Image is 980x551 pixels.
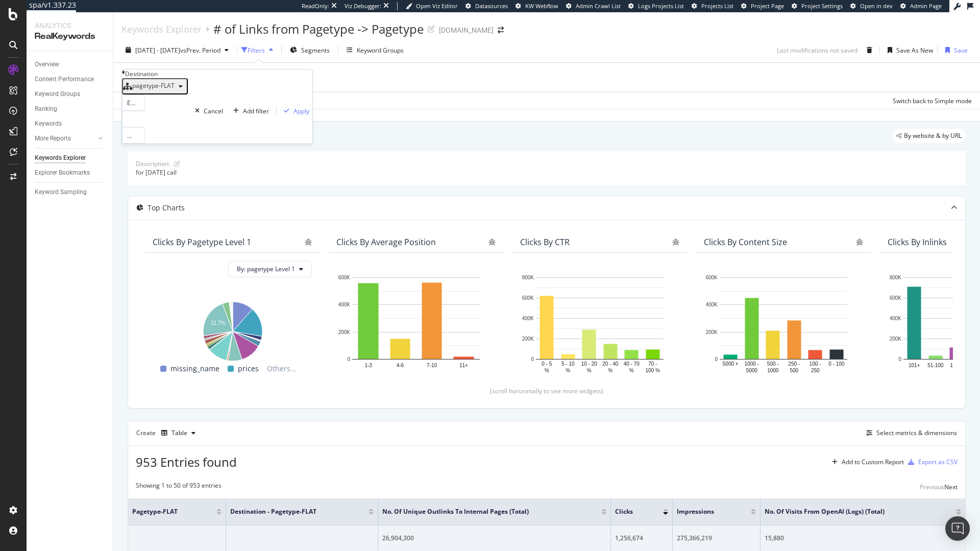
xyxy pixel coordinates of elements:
[136,168,958,177] div: for [DATE] call
[522,295,534,301] text: 600K
[522,336,534,342] text: 200K
[701,2,733,10] span: Projects List
[35,153,86,163] div: Keywords Explorer
[347,356,350,362] text: 0
[884,42,933,58] button: Save As New
[904,454,958,470] button: Export as CSV
[581,361,598,367] text: 10 - 20
[301,46,330,55] span: Segments
[127,131,165,140] span: With Children
[237,265,295,273] span: By: pagetype Level 1
[777,46,857,55] div: Last modifications not saved
[125,69,158,78] div: Destination
[889,92,972,109] button: Switch back to Simple mode
[336,272,496,375] svg: A chart.
[140,387,953,395] div: (scroll horizontally to see more widgets)
[941,42,968,58] button: Save
[888,237,947,247] div: Clicks By Inlinks
[927,362,944,368] text: 51-100
[153,297,312,363] svg: A chart.
[241,42,277,58] button: Filters
[828,361,845,367] text: 0 - 100
[336,237,436,247] div: Clicks By Average Position
[677,534,756,543] div: 275,366,219
[801,2,843,10] span: Project Settings
[35,187,106,198] a: Keyword Sampling
[706,302,718,307] text: 400K
[136,481,222,493] div: Showing 1 to 50 of 953 entries
[856,238,863,246] div: bug
[364,362,372,368] text: 1-3
[628,2,684,10] a: Logs Projects List
[132,81,175,90] span: pagetype-FLAT
[302,2,329,10] div: ReadOnly:
[542,361,552,367] text: 0 - 5
[893,97,972,105] div: Switch back to Simple mode
[345,2,381,10] div: Viz Debugger:
[286,42,334,58] button: Segments
[122,78,188,94] button: pagetype-FLAT
[765,507,941,516] span: No. of Visits from OpenAI (Logs) (Total)
[35,89,106,100] a: Keyword Groups
[397,362,404,368] text: 4-6
[918,458,958,466] div: Export as CSV
[357,46,404,55] div: Keyword Groups
[35,167,90,178] div: Explorer Bookmarks
[561,361,575,367] text: 5 - 10
[638,2,684,10] span: Logs Projects List
[920,481,944,493] button: Previous
[382,534,606,543] div: 26,904,300
[602,361,619,367] text: 20 - 40
[213,20,424,38] div: # of Links from Pagetype -> Pagetype
[850,2,893,10] a: Open in dev
[136,425,200,441] div: Create
[136,453,237,470] span: 953 Entries found
[767,368,779,373] text: 1000
[896,46,933,55] div: Save As New
[715,356,718,362] text: 0
[121,23,202,35] a: Keywords Explorer
[135,46,180,55] span: [DATE] - [DATE]
[465,2,508,10] a: Datasources
[338,329,351,334] text: 200K
[204,107,223,115] div: Cancel
[842,459,904,465] div: Add to Custom Report
[211,320,225,325] text: 21.7%
[704,272,863,375] svg: A chart.
[706,275,718,280] text: 600K
[228,261,312,277] button: By: pagetype Level 1
[263,363,301,375] span: Others...
[890,295,902,301] text: 600K
[459,362,468,368] text: 11+
[516,2,558,10] a: KW Webflow
[35,133,95,144] a: More Reports
[35,20,105,31] div: Analytics
[954,46,968,55] div: Save
[890,275,902,280] text: 800K
[531,356,534,362] text: 0
[35,89,80,100] div: Keyword Groups
[148,203,185,213] div: Top Charts
[35,59,59,70] div: Overview
[608,368,612,373] text: %
[238,363,259,375] span: prices
[35,31,105,42] div: RealKeywords
[811,368,820,373] text: 250
[520,237,570,247] div: Clicks By CTR
[545,368,549,373] text: %
[646,368,660,373] text: 100 %
[35,153,106,163] a: Keywords Explorer
[305,238,312,246] div: bug
[35,118,106,129] a: Keywords
[767,361,779,367] text: 500 -
[121,42,233,58] button: [DATE] - [DATE]vsPrev. Period
[35,187,87,198] div: Keyword Sampling
[230,507,353,516] span: Destination - pagetype-FLAT
[945,516,970,541] div: Open Intercom Messenger
[488,238,496,246] div: bug
[132,507,201,516] span: pagetype-FLAT
[498,27,504,34] div: arrow-right-arrow-left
